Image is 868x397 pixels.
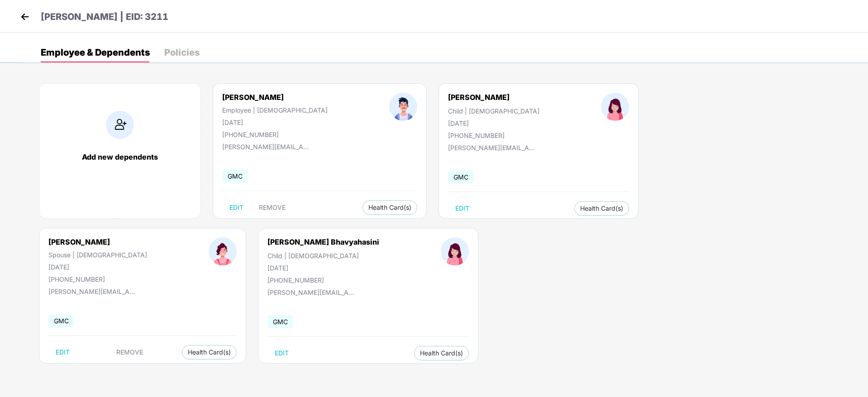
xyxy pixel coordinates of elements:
button: EDIT [448,201,477,216]
img: profileImage [389,93,417,121]
p: [PERSON_NAME] | EID: 3211 [41,10,168,24]
span: GMC [267,315,293,328]
div: [DATE] [48,263,147,271]
button: REMOVE [109,345,150,359]
span: REMOVE [259,204,286,211]
div: Add new dependents [48,152,191,161]
span: EDIT [229,204,243,211]
div: Policies [164,48,200,57]
button: REMOVE [252,200,293,215]
div: [PERSON_NAME] [222,93,328,102]
div: [DATE] [267,264,379,272]
button: Health Card(s) [574,201,629,216]
button: EDIT [48,345,77,359]
div: Employee & Dependents [41,48,150,57]
button: Health Card(s) [362,200,417,215]
button: Health Card(s) [182,345,237,359]
div: [PERSON_NAME][EMAIL_ADDRESS][DOMAIN_NAME] [222,143,313,151]
img: addIcon [106,111,134,139]
button: EDIT [222,200,251,215]
div: Child | [DEMOGRAPHIC_DATA] [448,107,539,115]
button: Health Card(s) [414,346,469,360]
div: Spouse | [DEMOGRAPHIC_DATA] [48,251,147,259]
div: [PHONE_NUMBER] [222,131,328,138]
span: Health Card(s) [368,205,411,210]
span: EDIT [455,205,469,212]
span: GMC [48,314,74,327]
button: EDIT [267,346,296,360]
div: [PERSON_NAME][EMAIL_ADDRESS][DOMAIN_NAME] [448,144,539,151]
div: Employee | [DEMOGRAPHIC_DATA] [222,106,328,114]
span: Health Card(s) [420,351,463,355]
div: [PHONE_NUMBER] [48,275,147,283]
img: profileImage [601,93,629,121]
img: profileImage [209,237,237,265]
span: GMC [448,170,474,184]
img: profileImage [441,237,469,265]
div: [PERSON_NAME][EMAIL_ADDRESS][DOMAIN_NAME] [267,288,358,296]
span: EDIT [56,349,70,356]
span: GMC [222,170,248,183]
span: Health Card(s) [188,350,231,354]
div: [DATE] [448,119,539,127]
div: [PERSON_NAME][EMAIL_ADDRESS][DOMAIN_NAME] [48,288,139,295]
span: EDIT [275,350,289,357]
span: Health Card(s) [580,206,623,211]
div: [PERSON_NAME] [48,237,147,246]
div: [PERSON_NAME] [448,93,510,102]
img: back [18,10,32,24]
div: [PHONE_NUMBER] [267,276,379,284]
div: [PERSON_NAME] Bhavyahasini [267,237,379,246]
div: [DATE] [222,118,328,126]
div: [PHONE_NUMBER] [448,132,539,139]
span: REMOVE [116,349,143,356]
div: Child | [DEMOGRAPHIC_DATA] [267,252,379,260]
